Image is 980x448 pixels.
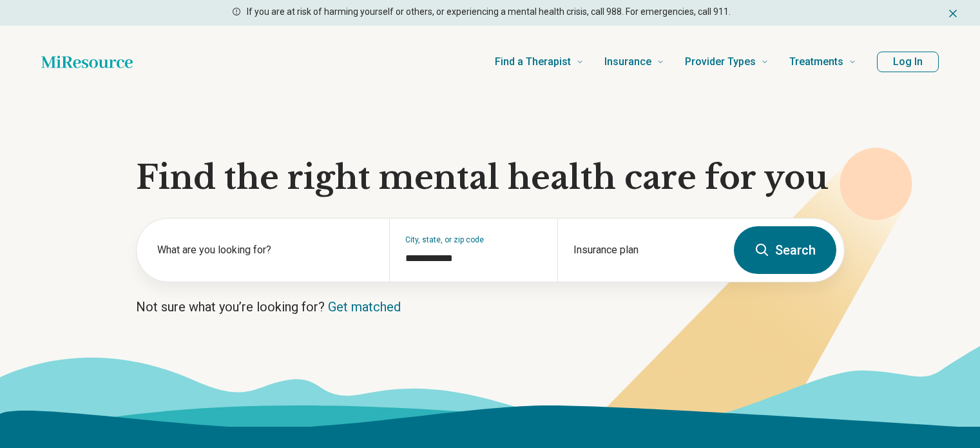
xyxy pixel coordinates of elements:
[789,36,856,88] a: Treatments
[685,53,756,71] span: Provider Types
[136,298,845,316] p: Not sure what you’re looking for?
[328,299,401,315] a: Get matched
[495,36,584,88] a: Find a Therapist
[136,159,845,197] h1: Find the right mental health care for you
[604,53,651,71] span: Insurance
[789,53,843,71] span: Treatments
[604,36,664,88] a: Insurance
[247,5,731,19] p: If you are at risk of harming yourself or others, or experiencing a mental health crisis, call 98...
[734,226,836,274] button: Search
[157,242,374,258] label: What are you looking for?
[877,52,939,72] button: Log In
[946,5,959,21] button: Dismiss
[41,49,133,75] a: Home page
[685,36,769,88] a: Provider Types
[495,53,571,71] span: Find a Therapist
